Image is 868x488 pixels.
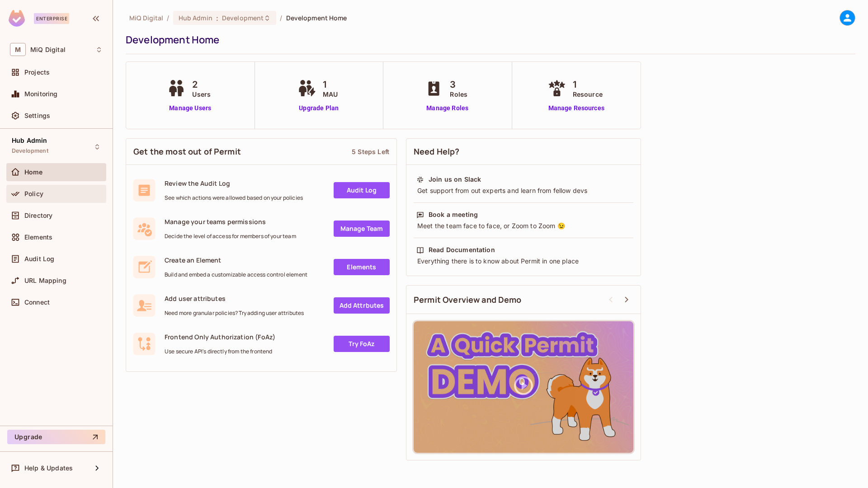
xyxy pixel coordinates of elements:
div: Join us on Slack [429,175,481,184]
span: 1 [323,78,338,91]
span: Home [24,169,43,176]
span: 2 [192,78,211,91]
span: Monitoring [24,90,58,98]
span: Decide the level of access for members of your team [165,233,296,240]
a: Add Attrbutes [334,297,390,314]
span: Users [192,89,211,99]
span: Hub Admin [179,14,212,22]
span: Frontend Only Authorization (FoAz) [165,333,275,341]
span: Directory [24,212,52,219]
span: Development [222,14,264,22]
div: Enterprise [34,13,69,24]
span: Resource [573,89,603,99]
span: Need more granular policies? Try adding user attributes [165,310,304,317]
span: Roles [450,89,467,99]
span: MAU [323,89,338,99]
div: Read Documentation [429,245,495,254]
span: Audit Log [24,255,54,263]
span: M [10,43,26,56]
div: Meet the team face to face, or Zoom to Zoom 😉 [416,221,631,230]
a: Audit Log [334,182,390,198]
span: Build and embed a customizable access control element [165,271,307,278]
span: Connect [24,299,50,306]
div: Development Home [126,33,851,47]
div: Book a meeting [429,210,478,219]
span: Development [12,147,48,155]
a: Manage Roles [423,103,472,113]
li: / [167,14,169,22]
span: Settings [24,112,50,119]
span: Hub Admin [12,137,47,144]
span: Use secure API's directly from the frontend [165,348,275,355]
div: Get support from out experts and learn from fellow devs [416,186,631,195]
a: Elements [334,259,390,275]
span: See which actions were allowed based on your policies [165,194,303,202]
span: Help & Updates [24,465,73,472]
div: Everything there is to know about Permit in one place [416,257,631,266]
a: Manage Team [334,221,390,237]
a: Manage Resources [546,103,607,113]
span: Manage your teams permissions [165,217,296,226]
span: Development Home [286,14,347,22]
button: Upgrade [7,430,105,444]
span: Need Help? [414,146,460,157]
span: Add user attributes [165,294,304,303]
span: URL Mapping [24,277,66,284]
span: Get the most out of Permit [133,146,241,157]
span: 3 [450,78,467,91]
span: 1 [573,78,603,91]
span: : [216,14,219,22]
span: Workspace: MiQ Digital [30,46,66,53]
img: SReyMgAAAABJRU5ErkJggg== [9,10,25,27]
span: Elements [24,234,52,241]
span: Policy [24,190,43,197]
span: Projects [24,69,50,76]
a: Upgrade Plan [296,103,342,113]
a: Manage Users [165,103,215,113]
span: the active workspace [129,14,163,22]
span: Create an Element [165,256,307,264]
li: / [280,14,282,22]
div: 5 Steps Left [352,147,389,156]
span: Permit Overview and Demo [414,294,522,305]
a: Try FoAz [334,336,390,352]
span: Review the Audit Log [165,179,303,188]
